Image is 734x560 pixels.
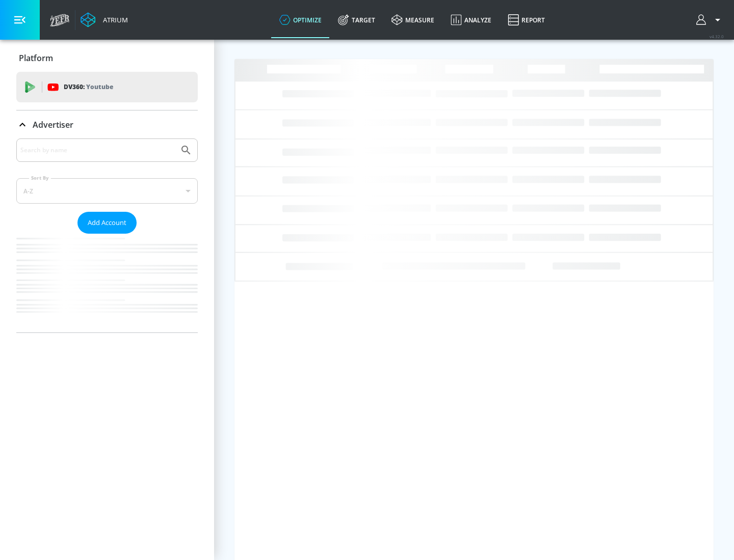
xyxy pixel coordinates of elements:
button: Add Account [77,212,137,234]
input: Search by name [20,144,175,157]
p: Youtube [86,81,113,92]
div: DV360: Youtube [16,72,198,102]
p: Platform [19,52,53,64]
div: Atrium [99,15,128,24]
a: Analyze [442,2,500,38]
p: DV360: [64,81,113,93]
div: Advertiser [16,138,198,332]
a: Atrium [81,12,128,27]
a: Report [500,2,553,38]
span: v 4.32.0 [710,34,724,39]
a: optimize [271,2,330,38]
p: Advertiser [33,119,73,130]
div: Platform [16,44,198,72]
label: Sort By [29,175,51,181]
div: Advertiser [16,110,198,139]
a: measure [383,2,442,38]
div: A-Z [16,178,198,204]
span: Add Account [88,217,126,229]
a: Target [330,2,383,38]
nav: list of Advertiser [16,234,198,332]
